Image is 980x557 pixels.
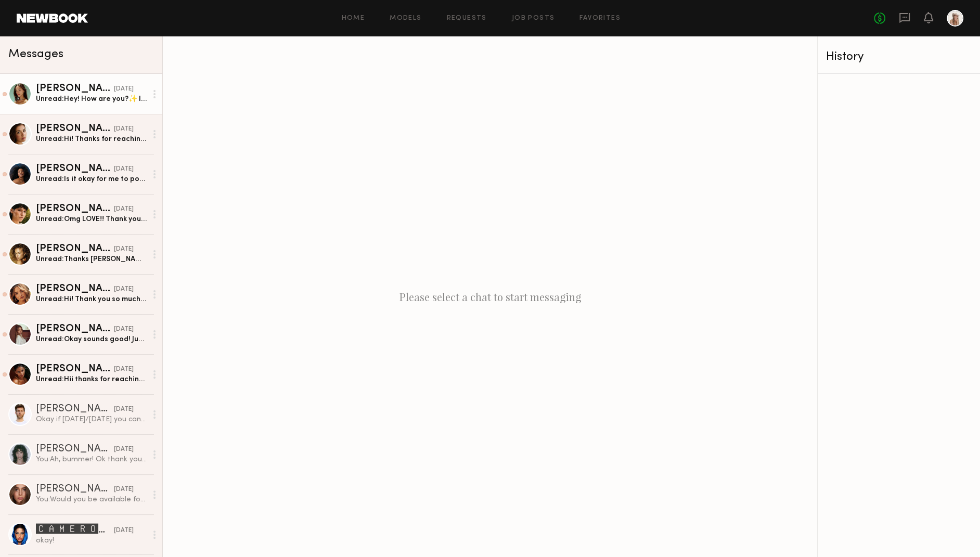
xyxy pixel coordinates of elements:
[826,51,972,63] div: History
[114,445,134,455] div: [DATE]
[114,204,134,214] div: [DATE]
[36,536,147,546] div: okay!
[8,48,63,60] span: Messages
[163,36,817,557] div: Please select a chat to start messaging
[114,405,134,414] div: [DATE]
[114,485,134,495] div: [DATE]
[36,94,147,104] div: Unread: Hey! How are you?✨ I am available! My rate is 110 an hour, so 220 :)
[36,495,147,504] div: You: Would you be available for a 1h shoot with a nail polish brand on Weds 7/23?
[36,444,114,455] div: [PERSON_NAME]
[36,484,114,495] div: [PERSON_NAME]
[36,364,114,374] div: [PERSON_NAME]
[36,294,147,304] div: Unread: Hi! Thank you so much for reaching out! Unfortunately I will be out of town from the 27th...
[114,325,134,334] div: [DATE]
[579,15,621,22] a: Favorites
[390,15,421,22] a: Models
[114,84,134,94] div: [DATE]
[114,284,134,294] div: [DATE]
[342,15,365,22] a: Home
[114,164,134,174] div: [DATE]
[36,134,147,144] div: Unread: Hi! Thanks for reaching out :) I’d love to — I have another shoot the 29th but it’s only ...
[36,523,114,536] div: 🅲🅰🅼🅴🆁🅾🅽 🆂.
[36,334,147,344] div: Unread: Okay sounds good! Just let me know!
[36,84,114,94] div: [PERSON_NAME]
[36,284,114,294] div: [PERSON_NAME]
[114,526,134,536] div: [DATE]
[36,174,147,184] div: Unread: Is it okay for me to post behind the scenes photos?
[36,374,147,384] div: Unread: Hii thanks for reaching out! Yes I’m avail :)
[36,124,114,134] div: [PERSON_NAME]
[114,124,134,134] div: [DATE]
[36,414,147,424] div: Okay if [DATE]/[DATE] you can leave it somewhere I can grab it that would be appreciated👌🏻
[36,455,147,464] div: You: Ah, bummer! Ok thank you for letting us know.
[447,15,487,22] a: Requests
[36,204,114,214] div: [PERSON_NAME]
[36,164,114,174] div: [PERSON_NAME]
[36,214,147,224] div: Unread: Omg LOVE!! Thank you so much!! xx
[114,244,134,254] div: [DATE]
[36,244,114,254] div: [PERSON_NAME]
[114,365,134,374] div: [DATE]
[36,254,147,264] div: Unread: Thanks [PERSON_NAME]!!
[36,404,114,414] div: [PERSON_NAME]
[36,324,114,334] div: [PERSON_NAME]
[512,15,555,22] a: Job Posts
